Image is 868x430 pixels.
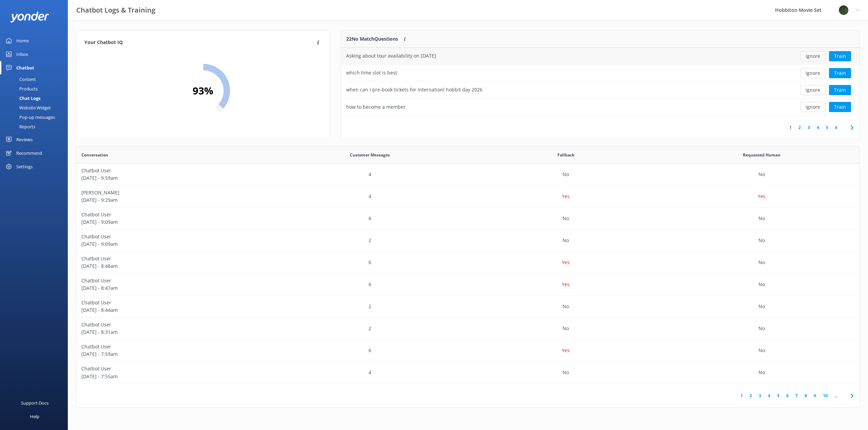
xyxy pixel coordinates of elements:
[81,196,267,204] p: [DATE] - 9:29am
[557,152,574,158] span: Fallback
[81,240,267,248] p: [DATE] - 9:09am
[84,39,315,46] h4: Your Chatbot IQ
[369,347,371,354] p: 6
[800,85,826,95] button: Ignore
[755,392,765,399] a: 3
[81,350,267,358] p: [DATE] - 7:59am
[829,68,851,78] button: Train
[76,252,860,274] div: row
[369,215,371,222] p: 6
[16,47,28,61] div: Inbox
[341,82,860,99] div: row
[758,193,766,200] p: Yes
[800,51,826,61] button: Ignore
[81,218,267,226] p: [DATE] - 9:09am
[81,167,267,174] p: Chatbot User
[758,347,765,354] p: No
[4,84,68,93] a: Products
[16,160,33,173] div: Settings
[369,259,371,266] p: 6
[800,102,826,112] button: Ignore
[795,124,804,131] a: 2
[76,230,860,252] div: row
[804,124,813,131] a: 3
[16,133,33,146] div: Reviews
[81,306,267,314] p: [DATE] - 8:44am
[758,369,765,376] p: No
[10,12,49,23] img: yonder-white-logo.png
[562,347,570,354] p: Yes
[346,69,397,77] div: which time slot is best
[81,321,267,328] p: Chatbot User
[820,392,831,399] a: 10
[81,365,267,372] p: Chatbot User
[81,255,267,262] p: Chatbot User
[76,164,860,384] div: grid
[369,171,371,178] p: 4
[743,152,781,158] span: Requested Human
[4,93,68,103] a: Chat Logs
[81,262,267,270] p: [DATE] - 8:48am
[16,34,29,47] div: Home
[76,186,860,208] div: row
[829,102,851,112] button: Train
[81,299,267,306] p: Chatbot User
[341,99,860,115] div: row
[4,122,35,131] div: Reports
[4,74,36,84] div: Content
[16,61,34,74] div: Chatbot
[758,237,765,244] p: No
[774,392,783,399] a: 5
[193,83,213,99] h2: 93 %
[76,274,860,296] div: row
[758,171,765,178] p: No
[758,215,765,222] p: No
[30,410,39,423] div: Help
[81,328,267,336] p: [DATE] - 8:31am
[829,85,851,95] button: Train
[4,122,68,131] a: Reports
[21,396,48,410] div: Support Docs
[823,124,832,131] a: 5
[4,93,40,103] div: Chat Logs
[81,211,267,218] p: Chatbot User
[76,5,155,16] h3: Chatbot Logs & Training
[4,112,55,122] div: Pop-up messages
[800,68,826,78] button: Ignore
[369,325,371,332] p: 2
[758,303,765,310] p: No
[16,146,42,160] div: Recommend
[76,164,860,186] div: row
[81,284,267,292] p: [DATE] - 8:47am
[563,303,569,310] p: No
[829,51,851,61] button: Train
[369,193,371,200] p: 4
[341,48,860,115] div: grid
[562,193,570,200] p: Yes
[4,103,68,112] a: Website Widget
[4,103,51,112] div: Website Widget
[76,208,860,230] div: row
[341,48,860,65] div: row
[792,392,801,399] a: 7
[839,5,849,15] img: 34-1720495293.png
[746,392,755,399] a: 2
[758,281,765,288] p: No
[765,392,774,399] a: 4
[369,281,371,288] p: 6
[81,233,267,240] p: Chatbot User
[81,174,267,182] p: [DATE] - 9:59am
[562,281,570,288] p: Yes
[758,325,765,332] p: No
[81,189,267,196] p: [PERSON_NAME]
[81,152,108,158] span: Conversation
[76,340,860,362] div: row
[76,296,860,318] div: row
[783,392,792,399] a: 6
[563,369,569,376] p: No
[4,112,68,122] a: Pop-up messages
[346,35,398,43] p: 22 No Match Questions
[76,318,860,340] div: row
[369,303,371,310] p: 2
[810,392,820,399] a: 9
